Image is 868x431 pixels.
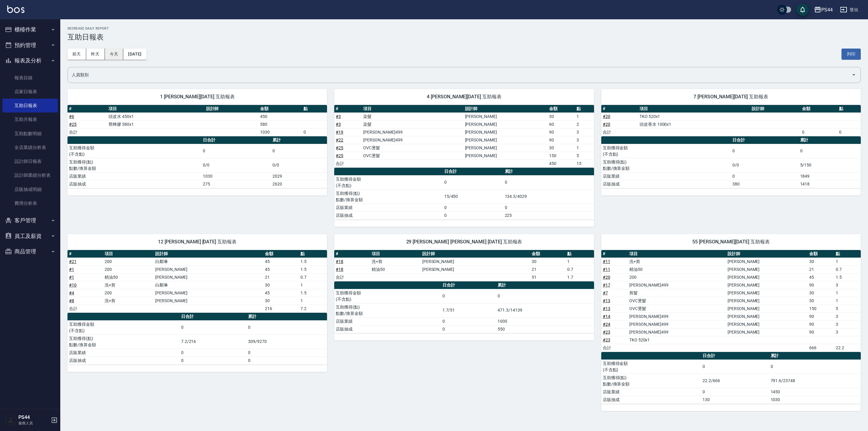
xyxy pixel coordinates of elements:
[362,144,463,152] td: OVC燙髮
[103,273,154,281] td: 精油50
[180,313,247,321] th: 日合計
[548,152,575,160] td: 150
[603,306,610,311] a: #13
[69,290,74,295] a: #4
[808,265,834,273] td: 21
[464,128,548,136] td: [PERSON_NAME]
[726,320,808,328] td: [PERSON_NAME]
[503,168,594,176] th: 累計
[834,312,861,320] td: 3
[336,114,341,119] a: #3
[334,168,594,220] table: a dense table
[362,120,463,128] td: 染髮
[575,144,594,152] td: 1
[731,180,798,188] td: 380
[2,141,58,154] a: 全店業績分析表
[271,180,327,188] td: 2620
[628,258,726,265] td: 洗+剪
[336,153,343,158] a: #25
[808,312,834,320] td: 90
[808,320,834,328] td: 90
[548,144,575,152] td: 30
[68,128,107,136] td: 合計
[464,152,548,160] td: [PERSON_NAME]
[362,136,463,144] td: [PERSON_NAME]499
[2,71,58,85] a: 報表目錄
[154,265,263,273] td: [PERSON_NAME]
[299,273,327,281] td: 0.7
[628,281,726,289] td: [PERSON_NAME]499
[69,267,74,272] a: #1
[334,281,594,333] table: a dense table
[443,168,503,176] th: 日合計
[799,172,861,180] td: 1849
[69,122,77,127] a: #25
[808,273,834,281] td: 45
[86,49,105,60] button: 昨天
[603,259,610,264] a: #11
[334,303,441,317] td: 互助獲得(點) 點數/換算金額
[503,211,594,219] td: 225
[18,414,49,420] h5: PS44
[247,313,327,321] th: 累計
[603,338,610,342] a: #23
[299,281,327,289] td: 1
[68,180,201,188] td: 店販抽成
[464,105,548,113] th: 設計師
[302,128,327,136] td: 0
[496,289,594,303] td: 0
[834,320,861,328] td: 3
[271,144,327,158] td: 0
[180,349,247,357] td: 0
[69,259,77,264] a: #21
[575,160,594,167] td: 15
[726,273,808,281] td: [PERSON_NAME]
[834,265,861,273] td: 0.7
[726,328,808,336] td: [PERSON_NAME]
[341,94,587,100] span: 4 [PERSON_NAME][DATE] 互助報表
[812,4,835,16] button: PS44
[441,281,496,289] th: 日合計
[750,105,800,113] th: 設計師
[464,120,548,128] td: [PERSON_NAME]
[69,298,74,303] a: #8
[838,4,861,15] button: 登出
[548,128,575,136] td: 90
[799,144,861,158] td: 0
[263,305,299,312] td: 216
[263,265,299,273] td: 45
[441,325,496,333] td: 0
[68,250,103,258] th: #
[701,352,769,360] th: 日合計
[628,250,726,258] th: 項目
[566,250,594,258] th: 點
[259,105,302,113] th: 金額
[808,344,834,352] td: 666
[530,265,566,273] td: 21
[68,349,180,357] td: 店販業績
[201,144,271,158] td: 0
[154,297,263,305] td: [PERSON_NAME]
[370,265,421,273] td: 精油50
[601,105,638,113] th: #
[726,265,808,273] td: [PERSON_NAME]
[2,168,58,182] a: 設計師業績分析表
[601,352,861,404] table: a dense table
[201,180,271,188] td: 275
[68,305,103,312] td: 合計
[334,189,442,204] td: 互助獲得(點) 點數/換算金額
[566,265,594,273] td: 0.7
[68,33,861,41] h3: 互助日報表
[263,281,299,289] td: 30
[336,130,343,135] a: #19
[548,105,575,113] th: 金額
[2,113,58,126] a: 互助月報表
[834,297,861,305] td: 1
[2,22,58,37] button: 櫃檯作業
[496,281,594,289] th: 累計
[2,196,58,210] a: 費用分析表
[154,258,263,265] td: 白鄰琳
[628,265,726,273] td: 精油50
[464,136,548,144] td: [PERSON_NAME]
[726,281,808,289] td: [PERSON_NAME]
